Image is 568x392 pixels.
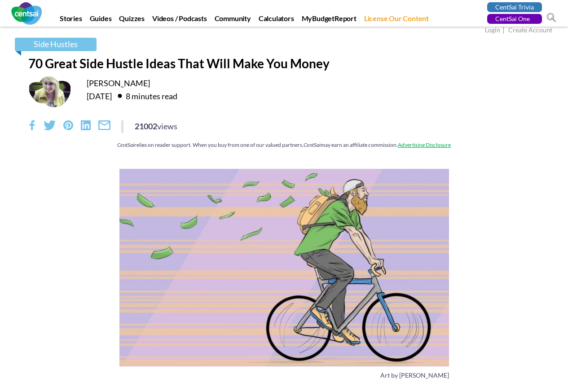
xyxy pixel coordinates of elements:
[487,14,542,24] a: CentSai One
[299,14,360,26] a: MyBudgetReport
[87,91,112,101] time: [DATE]
[87,14,115,26] a: Guides
[157,121,177,131] span: views
[113,88,177,103] div: 8 minutes read
[485,26,500,35] a: Login
[28,56,540,71] h1: 70 Great Side Hustle Ideas That Will Make You Money
[502,25,507,35] span: |
[117,141,134,148] em: CentSai
[398,141,451,148] a: Advertising Disclosure
[149,14,210,26] a: Videos / Podcasts
[87,78,150,88] a: [PERSON_NAME]
[361,14,432,26] a: License Our Content
[119,371,449,380] p: Art by [PERSON_NAME]
[487,2,542,12] a: CentSai Trivia
[11,2,42,25] img: CentSai
[508,26,552,35] a: Create Account
[304,141,321,148] em: CentSai
[211,14,254,26] a: Community
[57,14,85,26] a: Stories
[135,120,177,132] div: 21002
[15,38,97,51] a: Side Hustles
[116,14,148,26] a: Quizzes
[119,169,449,366] img: 70 Great Side Hustle Ideas That Will Make You Money
[28,141,540,149] div: relies on reader support. When you buy from one of our valued partners, may earn an affiliate com...
[255,14,297,26] a: Calculators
